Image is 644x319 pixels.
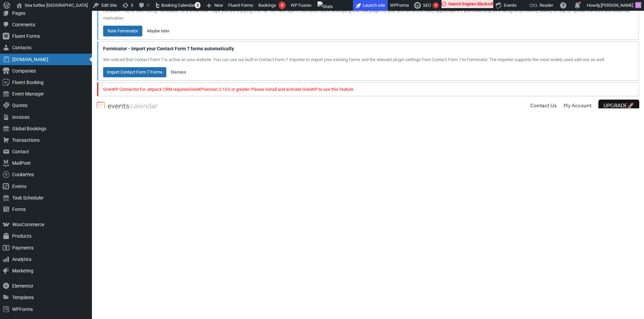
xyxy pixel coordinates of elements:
span: 3 [195,2,200,8]
span: 0 [279,1,286,9]
p: Forminator - Import your Contact Form 7 forms automatically [102,45,635,53]
a: My Account [564,102,592,110]
button: Upgrade🚀 [598,100,639,112]
span: Bookings [258,3,276,8]
p: GiveWP Connector for Jetpack CRM requires version 2.13.0 or greater. Please install and activate ... [102,85,635,94]
img: Views over 48 hours. Click for more Jetpack Stats. [317,1,333,12]
div: 4 [433,2,439,8]
span: Upgrade 🚀 [603,102,634,110]
img: logotype [108,101,158,110]
span: [PERSON_NAME] [601,3,633,8]
img: logo [97,101,105,110]
p: We noticed that Contact Form 7 is active on your website. You can use our built-in Contact Form 7... [102,55,635,64]
a: Rate Forminator [103,26,142,36]
span: SEO [423,3,431,8]
a: Maybe later [147,28,170,33]
a: Dismiss [171,70,186,75]
p: Excellent! You've been using Forminator for a while now. Hope you are enjoying it so far. We have... [102,6,635,23]
a: Contact Us [530,102,557,110]
a: Import Contact Form 7 Forms [103,67,166,77]
a: GiveWP [189,87,204,92]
